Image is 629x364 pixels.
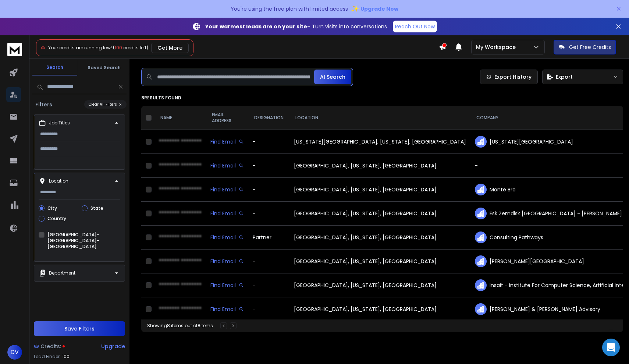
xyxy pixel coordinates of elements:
td: [US_STATE][GEOGRAPHIC_DATA], [US_STATE], [GEOGRAPHIC_DATA] [289,130,470,154]
td: - [248,250,289,273]
th: DESIGNATION [248,106,289,130]
td: - [248,130,289,154]
p: 8 results found [141,95,623,101]
span: 100 [62,354,70,360]
p: Lead Finder: [34,354,61,360]
span: Upgrade Now [360,5,398,13]
div: Find Email [210,186,244,193]
h3: Filters [32,101,55,108]
td: [GEOGRAPHIC_DATA], [US_STATE], [GEOGRAPHIC_DATA] [289,297,470,321]
td: [GEOGRAPHIC_DATA], [US_STATE], [GEOGRAPHIC_DATA] [289,226,470,250]
td: [GEOGRAPHIC_DATA], [US_STATE], [GEOGRAPHIC_DATA] [289,273,470,297]
label: City [47,205,57,211]
span: 100 [115,45,122,51]
td: [GEOGRAPHIC_DATA], [US_STATE], [GEOGRAPHIC_DATA] [289,154,470,178]
td: - [248,273,289,297]
div: Find Email [210,234,244,241]
button: Search [32,60,77,75]
button: Clear All Filters [84,100,127,109]
label: State [90,205,103,211]
button: DV [7,345,22,360]
div: Open Intercom Messenger [602,339,620,356]
td: Partner [248,226,289,250]
div: Find Email [210,258,244,265]
button: Saved Search [82,60,127,75]
td: - [248,202,289,226]
label: Country [47,216,66,222]
div: Find Email [210,305,244,313]
strong: Your warmest leads are on your site [205,23,307,30]
p: Get Free Credits [569,43,611,51]
div: Upgrade [101,343,125,350]
p: My Workspace [476,43,519,51]
label: [GEOGRAPHIC_DATA]-[GEOGRAPHIC_DATA]-[GEOGRAPHIC_DATA] [47,232,120,250]
th: EMAIL ADDRESS [206,106,248,130]
td: [GEOGRAPHIC_DATA], [US_STATE], [GEOGRAPHIC_DATA] [289,178,470,202]
td: - [248,178,289,202]
a: Credits:Upgrade [34,339,125,354]
div: Find Email [210,282,244,289]
p: Reach Out Now [395,23,435,30]
button: ✨Upgrade Now [351,1,398,16]
td: - [248,154,289,178]
td: [GEOGRAPHIC_DATA], [US_STATE], [GEOGRAPHIC_DATA] [289,250,470,273]
p: – Turn visits into conversations [205,23,387,30]
a: Reach Out Now [393,21,437,32]
span: Export [556,73,573,81]
button: Save Filters [34,321,125,336]
span: Credits: [40,343,61,350]
span: ( credits left) [113,45,148,51]
span: ✨ [351,4,359,14]
a: Export History [480,70,538,84]
div: Find Email [210,138,244,145]
p: Location [49,178,68,184]
button: Get Free Credits [554,40,616,54]
p: Department [49,270,75,276]
div: Find Email [210,210,244,217]
button: Get More [151,43,189,53]
span: Your credits are running low! [48,45,112,51]
button: AI Search [314,70,351,84]
div: Find Email [210,162,244,169]
p: You're using the free plan with limited access [231,5,348,13]
img: logo [7,43,22,56]
td: - [248,297,289,321]
div: Showing 8 items out of 8 items [147,323,213,329]
th: NAME [154,106,206,130]
p: Job Titles [49,120,70,126]
th: LOCATION [289,106,470,130]
td: [GEOGRAPHIC_DATA], [US_STATE], [GEOGRAPHIC_DATA] [289,202,470,226]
